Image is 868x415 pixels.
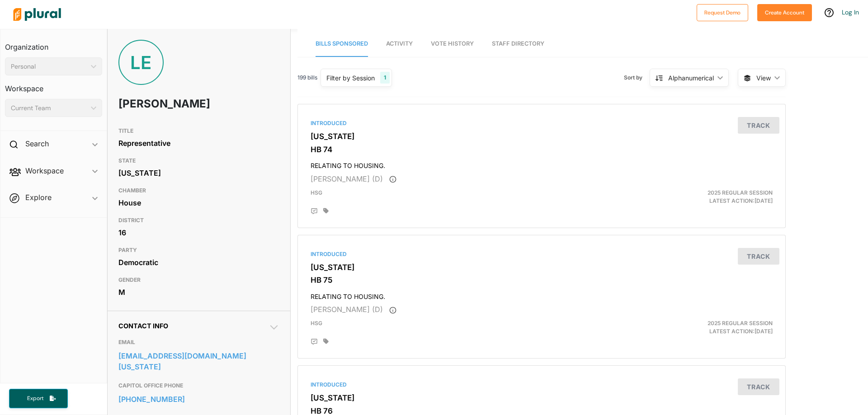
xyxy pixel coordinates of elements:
[118,126,279,136] h3: TITLE
[118,322,168,330] span: Contact Info
[311,208,318,215] div: Add Position Statement
[621,189,779,205] div: Latest Action: [DATE]
[380,72,390,84] div: 1
[11,62,87,71] div: Personal
[756,73,771,83] span: View
[311,119,773,127] div: Introduced
[492,31,544,57] a: Staff Directory
[326,73,375,83] div: Filter by Session
[757,7,812,17] a: Create Account
[9,389,68,408] button: Export
[323,338,329,345] div: Add tags
[431,40,474,47] span: Vote History
[311,189,322,196] span: HSG
[311,289,773,301] h4: RELATING TO HOUSING.
[5,75,102,95] h3: Workspace
[118,392,279,406] a: [PHONE_NUMBER]
[118,185,279,196] h3: CHAMBER
[668,73,714,83] div: Alphanumerical
[316,31,368,57] a: Bills Sponsored
[311,275,773,284] h3: HB 75
[311,393,773,402] h3: [US_STATE]
[708,189,773,196] span: 2025 Regular Session
[118,196,279,210] div: House
[311,250,773,258] div: Introduced
[697,7,748,17] a: Request Demo
[311,132,773,141] h3: [US_STATE]
[118,256,279,269] div: Democratic
[624,74,650,82] span: Sort by
[738,378,779,395] button: Track
[118,136,279,150] div: Representative
[757,4,812,21] button: Create Account
[621,319,779,336] div: Latest Action: [DATE]
[118,155,279,166] h3: STATE
[311,305,383,314] span: [PERSON_NAME] (D)
[21,395,50,402] span: Export
[311,174,383,183] span: [PERSON_NAME] (D)
[738,117,779,134] button: Track
[386,31,413,57] a: Activity
[118,285,279,299] div: M
[118,245,279,256] h3: PARTY
[738,248,779,265] button: Track
[311,381,773,389] div: Introduced
[118,90,215,117] h1: [PERSON_NAME]
[118,275,279,285] h3: GENDER
[25,139,49,149] h2: Search
[118,40,164,85] div: LE
[697,4,748,21] button: Request Demo
[323,208,329,214] div: Add tags
[386,40,413,47] span: Activity
[118,166,279,180] div: [US_STATE]
[311,263,773,272] h3: [US_STATE]
[5,34,102,54] h3: Organization
[842,8,859,16] a: Log In
[11,103,87,113] div: Current Team
[297,74,317,82] span: 199 bills
[316,40,368,47] span: Bills Sponsored
[118,337,279,348] h3: EMAIL
[118,215,279,226] h3: DISTRICT
[431,31,474,57] a: Vote History
[118,380,279,391] h3: CAPITOL OFFICE PHONE
[311,158,773,170] h4: RELATING TO HOUSING.
[118,349,279,373] a: [EMAIL_ADDRESS][DOMAIN_NAME][US_STATE]
[311,338,318,345] div: Add Position Statement
[118,226,279,239] div: 16
[311,145,773,154] h3: HB 74
[708,320,773,326] span: 2025 Regular Session
[311,320,322,326] span: HSG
